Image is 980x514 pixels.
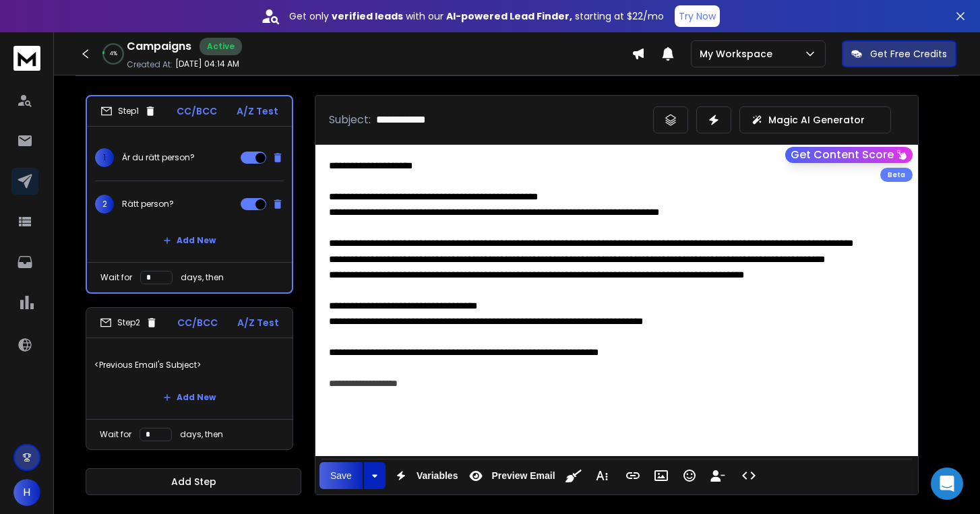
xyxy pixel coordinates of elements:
button: Code View [736,462,762,489]
img: logo [13,46,40,71]
p: Get only with our starting at $22/mo [289,9,664,23]
p: days, then [180,429,223,440]
p: days, then [181,272,224,283]
button: H [13,479,40,506]
button: Insert Unsubscribe Link [705,462,731,489]
li: Step2CC/BCCA/Z Test<Previous Email's Subject>Add NewWait fordays, then [86,307,293,450]
span: 2 [95,195,114,214]
p: Magic AI Generator [768,113,865,127]
li: Step1CC/BCCA/Z Test1Är du rätt person?2Rätt person?Add NewWait fordays, then [86,95,293,294]
button: More Text [589,462,615,489]
button: Insert Image (⌘P) [648,462,674,489]
button: Add Step [86,468,301,495]
h1: Campaigns [127,38,191,55]
button: Clean HTML [561,462,586,489]
p: Rätt person? [122,199,174,210]
div: Step 2 [100,317,158,329]
div: Open Intercom Messenger [931,468,963,500]
span: 1 [95,148,114,167]
button: Preview Email [463,462,557,489]
button: Insert Link (⌘K) [620,462,646,489]
strong: AI-powered Lead Finder, [446,9,572,23]
p: CC/BCC [177,316,218,329]
p: Är du rätt person? [122,152,195,163]
div: Active [200,38,242,55]
p: A/Z Test [237,316,279,329]
p: Subject: [329,112,371,128]
strong: verified leads [332,9,403,23]
button: Magic AI Generator [739,106,891,133]
p: My Workspace [700,47,778,61]
p: Wait for [100,429,131,440]
button: Add New [152,227,226,254]
button: Add New [152,384,226,411]
span: Variables [414,470,461,482]
p: [DATE] 04:14 AM [175,59,239,69]
button: Variables [388,462,461,489]
p: 4 % [110,50,117,58]
button: Try Now [675,5,720,27]
p: A/Z Test [237,104,278,118]
span: Preview Email [489,470,557,482]
button: Save [319,462,363,489]
p: Wait for [100,272,132,283]
p: Try Now [679,9,716,23]
p: Get Free Credits [870,47,947,61]
button: Get Content Score [785,147,913,163]
button: Get Free Credits [842,40,956,67]
div: Step 1 [100,105,156,117]
p: <Previous Email's Subject> [94,346,284,384]
button: Emoticons [677,462,702,489]
p: CC/BCC [177,104,217,118]
p: Created At: [127,59,173,70]
div: Beta [880,168,913,182]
